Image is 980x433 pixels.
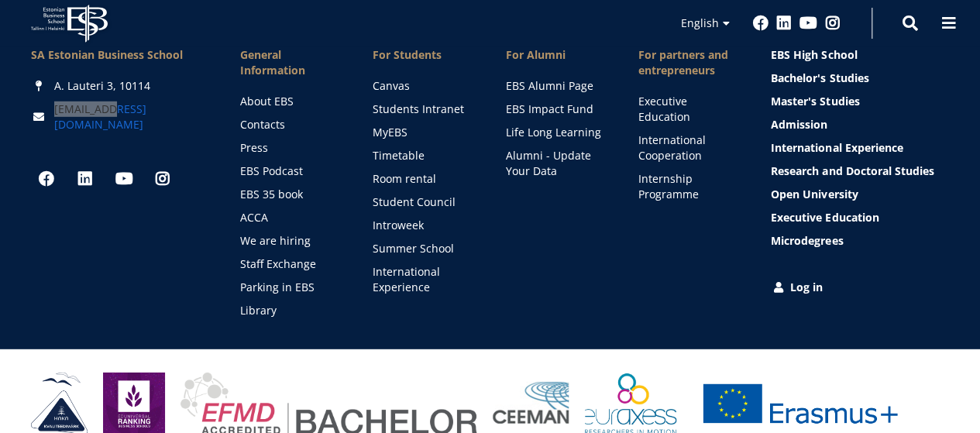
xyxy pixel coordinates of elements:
[506,47,607,63] span: For Alumni
[506,101,607,117] a: EBS Impact Fund
[373,241,474,256] a: Summer School
[638,132,740,163] a: International Cooperation
[108,163,139,194] a: Youtube
[771,187,949,202] a: Open University
[31,78,209,94] div: A. Lauteri 3, 10114
[799,15,817,31] a: Youtube
[506,78,607,94] a: EBS Alumni Page
[825,15,841,31] a: Instagram
[240,210,342,225] a: ACCA
[373,171,474,187] a: Room rental
[54,101,209,132] a: [EMAIL_ADDRESS][DOMAIN_NAME]
[31,47,209,63] div: SA Estonian Business School
[240,256,342,272] a: Staff Exchange
[373,47,474,63] a: For Students
[70,163,101,194] a: Linkedin
[373,78,474,94] a: Canvas
[240,94,342,109] a: About EBS
[373,194,474,210] a: Student Council
[771,210,949,225] a: Executive Education
[240,303,342,318] a: Library
[31,163,62,194] a: Facebook
[771,117,949,132] a: Admission
[506,148,607,179] a: Alumni - Update Your Data
[493,382,569,424] img: Ceeman
[240,233,342,249] a: We are hiring
[771,47,949,63] a: EBS High School
[771,70,949,86] a: Bachelor's Studies
[771,94,949,109] a: Master's Studies
[240,47,342,78] span: General Information
[373,264,474,295] a: International Experience
[240,187,342,202] a: EBS 35 book
[240,117,342,132] a: Contacts
[240,280,342,295] a: Parking in EBS
[240,140,342,156] a: Press
[638,47,740,78] span: For partners and entrepreneurs
[776,15,792,31] a: Linkedin
[638,171,740,202] a: Internship Programme
[771,140,949,156] a: International Experience
[240,163,342,179] a: EBS Podcast
[506,125,607,140] a: Life Long Learning
[771,163,949,179] a: Research and Doctoral Studies
[373,148,474,163] a: Timetable
[753,15,769,31] a: Facebook
[771,280,949,295] a: Log in
[638,94,740,125] a: Executive Education
[147,163,178,194] a: Instagram
[373,101,474,117] a: Students Intranet
[373,218,474,233] a: Introweek
[373,125,474,140] a: MyEBS
[771,233,949,249] a: Microdegrees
